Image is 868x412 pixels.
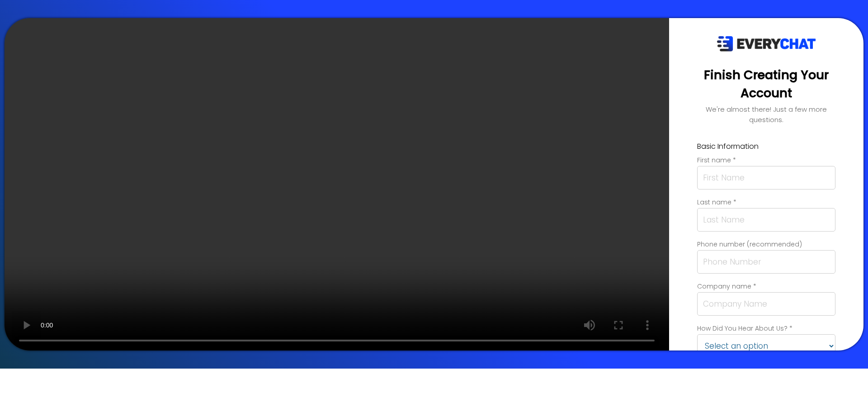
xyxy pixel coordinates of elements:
input: Company Name [697,292,835,316]
label: Basic Information [697,141,759,152]
input: Last Name [697,208,835,232]
label: Last name * [697,198,835,208]
p: How Did You Hear About Us? * [697,324,835,334]
label: Phone number (recommended) [697,240,835,250]
p: We're almost there! Just a few more questions. [701,104,832,125]
input: Phone Number [697,250,835,274]
input: First Name [697,166,835,189]
img: EveryChat_logo_dark.png [717,36,816,52]
h3: Finish Creating Your Account [701,66,832,102]
label: First name * [697,156,835,166]
label: Company name * [697,282,835,292]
